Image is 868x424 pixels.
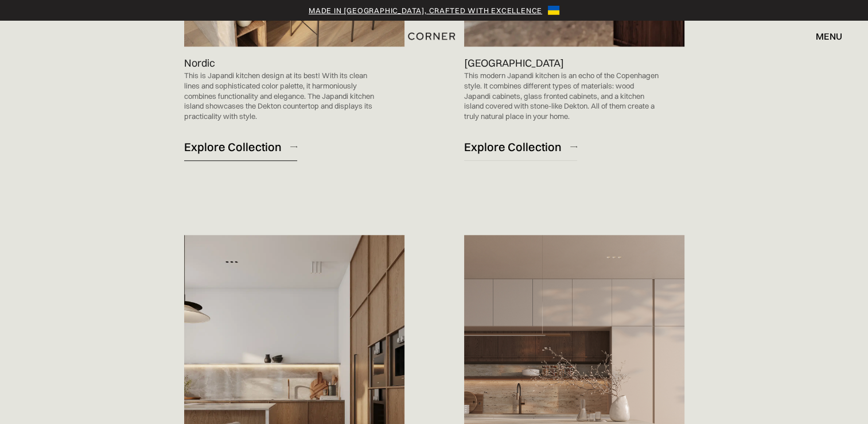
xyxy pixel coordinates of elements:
div: Explore Collection [464,139,562,155]
a: Explore Collection [184,133,297,161]
p: This modern Japandi kitchen is an echo of the Copenhagen style. It combines different types of ma... [464,71,661,121]
p: This is Japandi kitchen design at its best! With its clean lines and sophisticated color palette,... [184,71,382,121]
a: Made in [GEOGRAPHIC_DATA], crafted with excellence [309,5,542,16]
a: home [402,29,466,44]
div: menu [804,26,842,46]
a: Explore Collection [464,133,577,161]
div: menu [816,32,842,41]
p: [GEOGRAPHIC_DATA] [464,55,564,71]
div: Explore Collection [184,139,282,155]
p: Nordic [184,55,215,71]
